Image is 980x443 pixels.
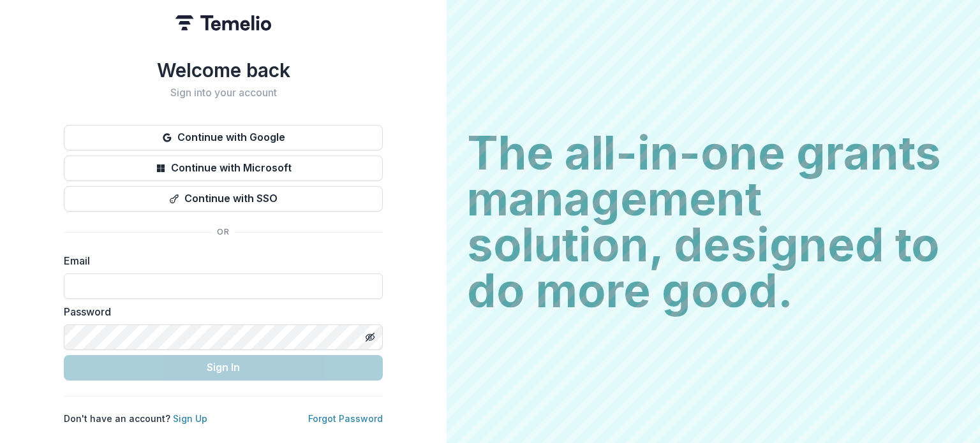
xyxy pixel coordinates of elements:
button: Continue with Google [64,125,383,150]
label: Password [64,304,375,319]
a: Sign Up [173,413,207,424]
button: Sign In [64,355,383,381]
label: Email [64,253,375,268]
button: Toggle password visibility [360,327,380,347]
h2: Sign into your account [64,87,383,99]
p: Don't have an account? [64,412,207,425]
button: Continue with Microsoft [64,156,383,181]
img: Temelio [175,15,271,31]
button: Continue with SSO [64,186,383,212]
h1: Welcome back [64,59,383,82]
a: Forgot Password [308,413,383,424]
